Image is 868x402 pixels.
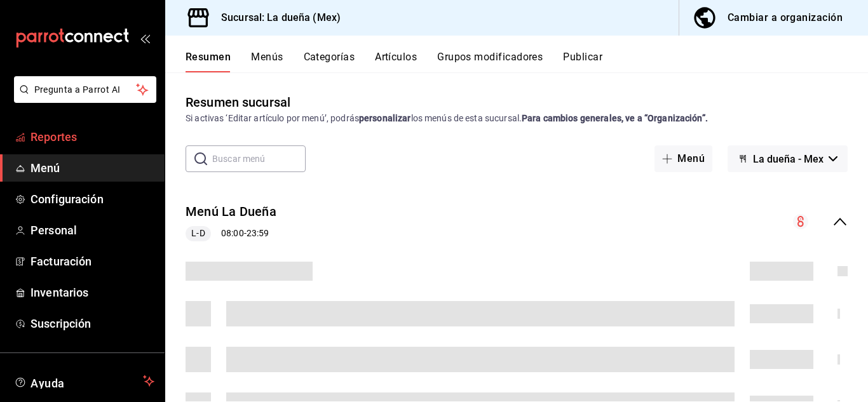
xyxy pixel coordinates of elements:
[186,93,290,112] div: Resumen sucursal
[186,51,868,72] div: navigation tabs
[31,191,154,208] span: Configuración
[211,10,341,25] h3: Sucursal: La dueña (Mex)
[165,192,868,251] div: collapse-menu-row
[251,51,283,72] button: Menús
[31,315,154,332] span: Suscripción
[728,145,848,172] button: La dueña - Mex
[34,83,137,97] span: Pregunta a Parrot AI
[9,92,156,105] a: Pregunta a Parrot AI
[563,51,602,72] button: Publicar
[522,113,708,123] strong: Para cambios generales, ve a “Organización”.
[654,145,712,172] button: Menú
[31,159,154,177] span: Menú
[186,112,848,125] div: Si activas ‘Editar artículo por menú’, podrás los menús de esta sucursal.
[186,227,210,240] span: L-D
[31,128,154,145] span: Reportes
[31,222,154,239] span: Personal
[359,113,411,123] strong: personalizar
[186,226,276,241] div: 08:00 - 23:59
[31,284,154,301] span: Inventarios
[753,153,824,165] span: La dueña - Mex
[140,33,150,43] button: open_drawer_menu
[375,51,417,72] button: Artículos
[186,203,276,221] button: Menú La Dueña
[31,373,138,389] span: Ayuda
[212,146,306,171] input: Buscar menú
[728,9,843,27] div: Cambiar a organización
[14,76,156,103] button: Pregunta a Parrot AI
[304,51,355,72] button: Categorías
[31,253,154,270] span: Facturación
[437,51,543,72] button: Grupos modificadores
[186,51,231,72] button: Resumen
